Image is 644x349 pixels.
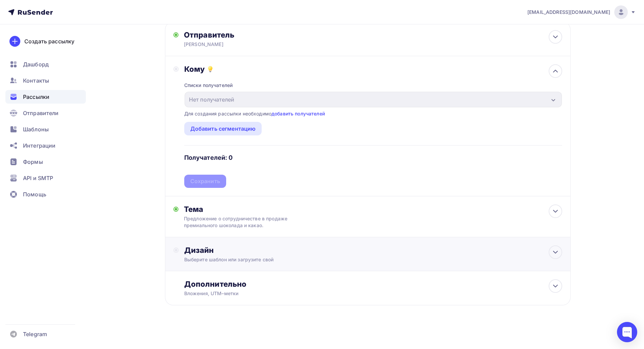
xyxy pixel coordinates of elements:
div: Списки получателей [184,82,233,89]
div: Создать рассылку [24,37,74,45]
span: [EMAIL_ADDRESS][DOMAIN_NAME] [527,9,610,16]
a: Формы [5,155,86,169]
span: Помощь [23,190,46,198]
span: Дашборд [23,60,49,68]
span: Интеграции [23,141,55,150]
span: Рассылки [23,93,49,101]
span: API и SMTP [23,174,53,182]
div: Дополнительно [184,279,562,289]
div: Тема [184,204,317,214]
a: Отправители [5,106,86,120]
div: Кому [184,64,562,74]
a: добавить получателей [271,111,325,116]
span: Отправители [23,109,59,117]
a: Контакты [5,74,86,87]
div: Добавить сегментацию [190,125,256,133]
span: Контакты [23,77,49,85]
button: Нет получателей [184,91,562,108]
span: Шаблоны [23,125,49,133]
div: Для создания рассылки необходимо [184,110,325,117]
div: Дизайн [184,245,562,255]
div: Предложение о сотрудничестве в продаже премиального шоколада и какао. [184,215,304,229]
span: Формы [23,158,43,166]
div: Отправитель [184,30,330,40]
a: [EMAIL_ADDRESS][DOMAIN_NAME] [527,5,636,19]
a: Дашборд [5,58,86,71]
div: [PERSON_NAME] [184,41,316,48]
span: Telegram [23,330,47,338]
h4: Получателей: 0 [184,154,233,162]
a: Рассылки [5,90,86,104]
div: Выберите шаблон или загрузите свой [184,256,525,263]
div: Вложения, UTM–метки [184,290,525,297]
a: Шаблоны [5,123,86,136]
